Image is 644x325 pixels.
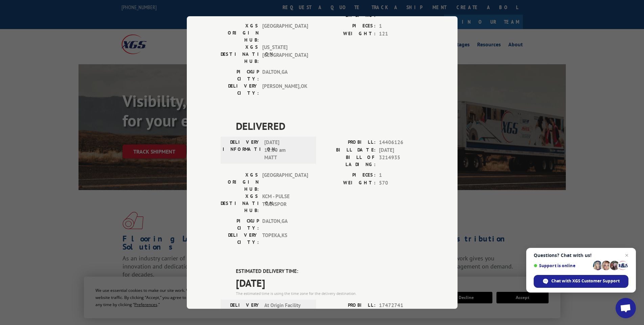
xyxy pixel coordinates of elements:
[236,275,424,291] span: [DATE]
[262,171,308,193] span: [GEOGRAPHIC_DATA]
[322,22,376,30] label: PIECES:
[322,146,376,154] label: BILL DATE:
[262,22,308,44] span: [GEOGRAPHIC_DATA]
[379,30,424,38] span: 121
[322,30,376,38] label: WEIGHT:
[379,22,424,30] span: 1
[534,253,628,258] span: Questions? Chat with us!
[221,44,259,65] label: XGS DESTINATION HUB:
[236,118,424,134] span: DELIVERED
[236,291,424,297] div: The estimated time is using the time zone for the delivery destination.
[221,171,259,193] label: XGS ORIGIN HUB:
[221,193,259,214] label: XGS DESTINATION HUB:
[322,154,376,168] label: BILL OF LADING:
[379,146,424,154] span: [DATE]
[322,302,376,309] label: PROBILL:
[379,171,424,179] span: 1
[262,232,308,246] span: TOPEKA , KS
[221,83,259,97] label: DELIVERY CITY:
[379,139,424,146] span: 14406126
[221,217,259,232] label: PICKUP CITY:
[534,263,591,268] span: Support is online
[262,68,308,83] span: DALTON , GA
[623,251,631,259] span: Close chat
[236,268,424,275] label: ESTIMATED DELIVERY TIME:
[264,302,310,316] span: At Origin Facility
[322,139,376,146] label: PROBILL:
[262,193,308,214] span: KCM - PULSE TRANSPOR
[322,171,376,179] label: PIECES:
[379,179,424,187] span: 570
[379,154,424,168] span: 3214935
[262,83,308,97] span: [PERSON_NAME] , OK
[223,302,261,316] label: DELIVERY INFORMATION:
[616,298,636,318] div: Open chat
[551,278,620,284] span: Chat with XGS Customer Support
[534,275,628,288] div: Chat with XGS Customer Support
[262,217,308,232] span: DALTON , GA
[322,179,376,187] label: WEIGHT:
[223,139,261,162] label: DELIVERY INFORMATION:
[264,139,310,162] span: [DATE] 11:30 am MATT
[379,302,424,309] span: 17472741
[221,68,259,83] label: PICKUP CITY:
[221,22,259,44] label: XGS ORIGIN HUB:
[221,232,259,246] label: DELIVERY CITY:
[262,44,308,65] span: [US_STATE][GEOGRAPHIC_DATA]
